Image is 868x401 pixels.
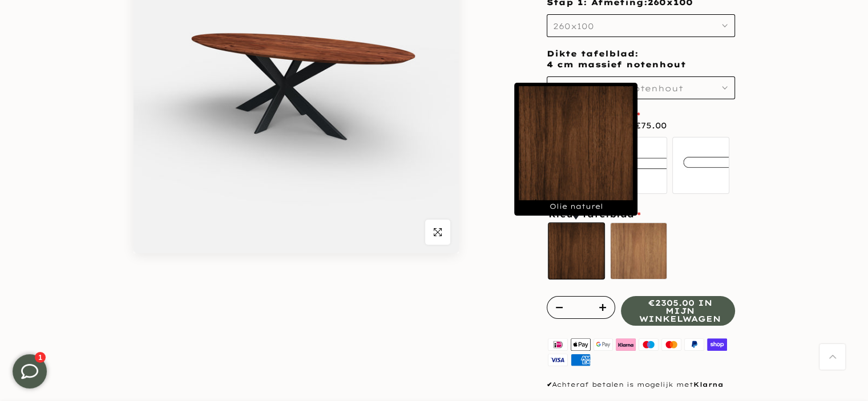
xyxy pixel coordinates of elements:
img: notenhout_geolied.jpg [519,86,633,200]
button: 260x100 [547,14,735,37]
img: american express [569,353,592,368]
img: maestro [637,337,660,353]
img: shopify pay [705,337,728,353]
span: Kleur tafelblad [548,210,641,218]
strong: ✔ [547,380,552,388]
div: Olie naturel [514,83,637,216]
button: 4 cm massief notenhout [547,76,735,99]
img: master [660,337,683,353]
span: 260x100 [553,21,594,31]
img: visa [547,353,570,368]
span: €75.00 [635,120,667,131]
a: Terug naar boven [819,344,845,370]
img: klarna [615,337,637,353]
img: apple pay [569,337,592,353]
p: Achteraf betalen is mogelijk met [547,379,735,391]
iframe: toggle-frame [1,343,58,400]
img: paypal [683,337,705,353]
strong: Klarna [693,380,724,388]
img: ideal [547,337,570,353]
span: | [631,120,667,131]
span: 4 cm massief notenhout [547,59,686,71]
span: Dikte tafelblad: [547,48,686,70]
img: google pay [592,337,615,353]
